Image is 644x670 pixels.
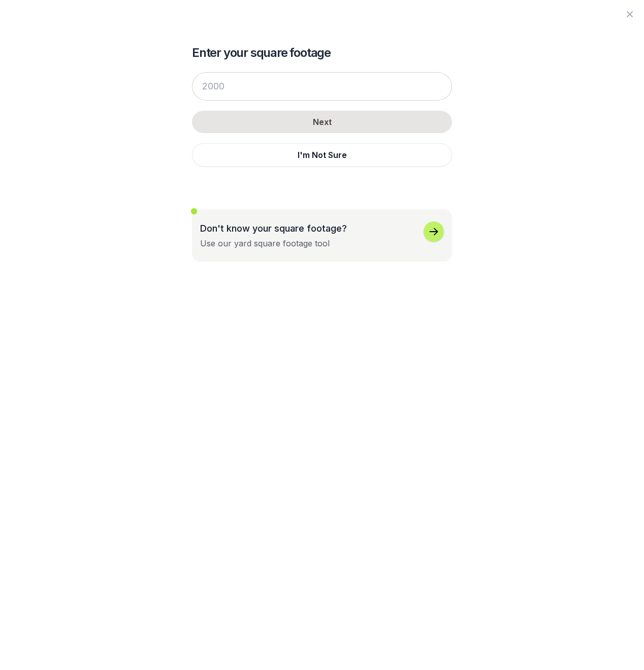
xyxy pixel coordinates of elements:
div: Use our yard square footage tool [200,237,330,249]
button: Next [192,111,452,133]
button: I'm Not Sure [192,143,452,167]
button: Don't know your square footage?Use our yard square footage tool [192,209,452,262]
h2: Enter your square footage [192,45,452,61]
p: Don't know your square footage? [200,221,347,235]
input: 2000 [192,72,452,101]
